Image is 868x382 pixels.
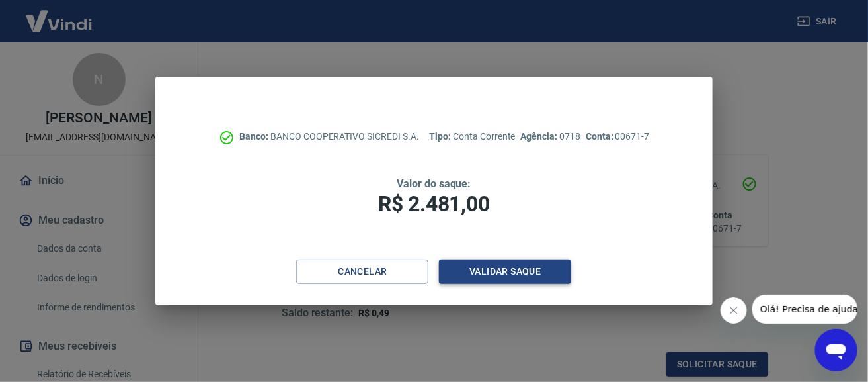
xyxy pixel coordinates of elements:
iframe: Botão para abrir a janela de mensagens [815,329,857,371]
span: Tipo: [430,131,454,142]
button: Cancelar [296,260,428,284]
iframe: Fechar mensagem [721,297,747,324]
p: BANCO COOPERATIVO SICREDI S.A. [240,130,419,144]
span: Valor do saque: [397,177,471,190]
span: Agência: [521,131,560,142]
span: Banco: [240,131,271,142]
span: R$ 2.481,00 [378,191,489,216]
p: 00671-7 [586,130,649,144]
p: 0718 [521,130,580,144]
span: Olá! Precisa de ajuda? [8,9,111,20]
span: Conta: [586,131,615,142]
button: Validar saque [439,260,571,284]
iframe: Mensagem da empresa [752,295,857,324]
p: Conta Corrente [430,130,516,144]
